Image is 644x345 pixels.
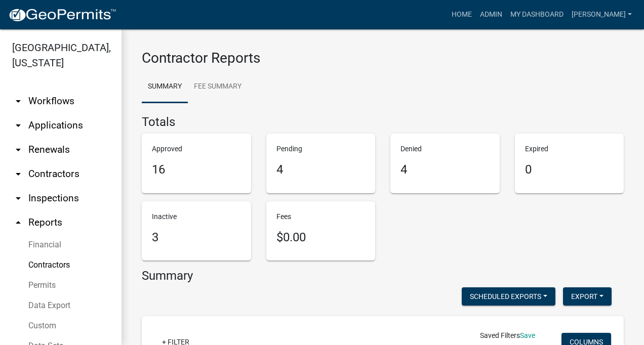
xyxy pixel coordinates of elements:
[400,162,490,177] h5: 4
[12,168,24,180] i: arrow_drop_down
[506,5,568,24] a: My Dashboard
[276,144,366,154] p: Pending
[12,144,24,156] i: arrow_drop_down
[525,162,614,177] h5: 0
[400,144,490,154] p: Denied
[142,71,188,103] a: Summary
[568,5,636,24] a: [PERSON_NAME]
[462,287,555,306] button: Scheduled Exports
[448,5,476,24] a: Home
[276,162,366,177] h5: 4
[476,5,506,24] a: Admin
[480,330,520,341] span: Saved Filters
[12,217,24,229] i: arrow_drop_up
[563,287,612,306] button: Export
[276,211,366,222] p: Fees
[188,71,248,103] a: Fee Summary
[12,95,24,107] i: arrow_drop_down
[142,269,193,283] h4: Summary
[152,144,241,154] p: Approved
[276,230,366,245] h5: $0.00
[152,230,241,245] h5: 3
[12,119,24,132] i: arrow_drop_down
[152,162,241,177] h5: 16
[142,115,624,130] h4: Totals
[142,50,624,67] h3: Contractor Reports
[12,192,24,204] i: arrow_drop_down
[520,331,535,339] a: Save
[152,211,241,222] p: Inactive
[525,144,614,154] p: Expired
